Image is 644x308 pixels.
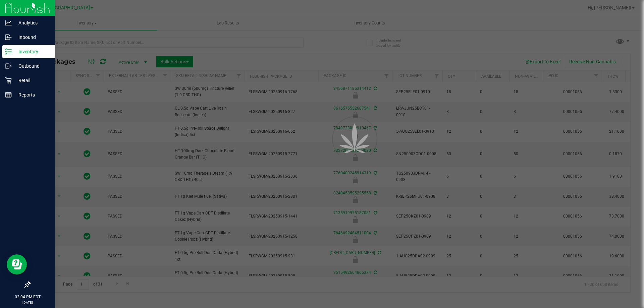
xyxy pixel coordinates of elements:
[5,77,12,84] inline-svg: Retail
[5,48,12,55] inline-svg: Inventory
[12,62,52,70] p: Outbound
[12,33,52,41] p: Inbound
[3,300,52,305] p: [DATE]
[12,48,52,56] p: Inventory
[7,254,27,274] iframe: Resource center
[3,294,52,300] p: 02:04 PM EDT
[5,34,12,41] inline-svg: Inbound
[5,91,12,98] inline-svg: Reports
[12,76,52,84] p: Retail
[12,91,52,99] p: Reports
[12,19,52,27] p: Analytics
[5,63,12,69] inline-svg: Outbound
[5,19,12,26] inline-svg: Analytics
